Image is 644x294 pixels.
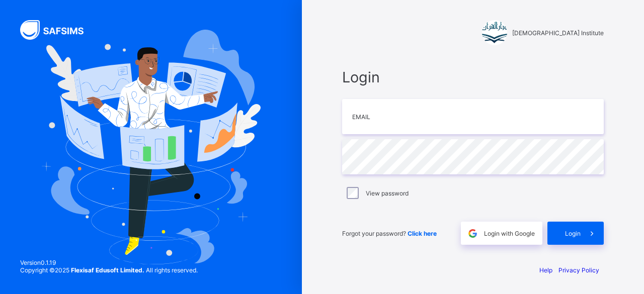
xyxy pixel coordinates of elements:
span: Version 0.1.19 [20,259,198,266]
a: Privacy Policy [558,266,599,274]
span: Login [342,68,604,86]
span: Copyright © 2025 All rights reserved. [20,266,198,274]
img: SAFSIMS Logo [20,20,96,40]
label: View password [366,189,409,197]
a: Click here [408,230,437,237]
a: Help [539,266,552,274]
img: google.396cfc9801f0270233282035f929180a.svg [467,228,478,239]
span: Forgot your password? [342,230,437,237]
span: [DEMOGRAPHIC_DATA] Institute [512,29,604,37]
span: Login with Google [484,230,535,237]
span: Login [565,230,581,237]
img: Hero Image [41,30,260,265]
strong: Flexisaf Edusoft Limited. [71,266,144,274]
